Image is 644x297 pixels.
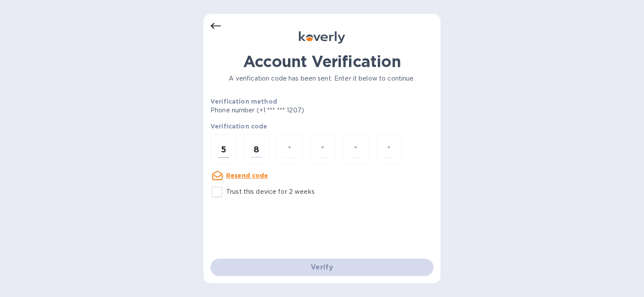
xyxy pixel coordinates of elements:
[210,52,434,71] h1: Account Verification
[210,122,434,131] p: Verification code
[226,172,268,179] u: Resend code
[210,106,371,115] p: Phone number (+1 *** *** 1207)
[226,187,315,196] p: Trust this device for 2 weeks
[210,98,277,105] b: Verification method
[210,74,434,83] p: A verification code has been sent. Enter it below to continue.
